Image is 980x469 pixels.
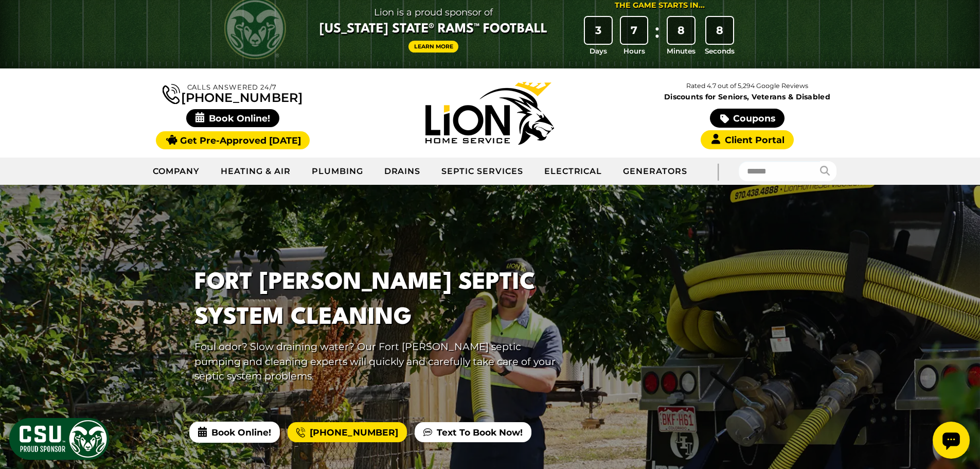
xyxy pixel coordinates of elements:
[710,109,784,128] a: Coupons
[4,4,41,41] div: Open chat widget
[319,21,547,38] span: [US_STATE] State® Rams™ Football
[590,46,607,56] span: Days
[705,46,735,56] span: Seconds
[668,17,694,44] div: 8
[301,159,374,184] a: Plumbing
[431,159,533,184] a: Septic Services
[415,422,531,443] a: Text To Book Now!
[621,17,648,44] div: 7
[374,159,432,184] a: Drains
[8,416,111,461] img: CSU Sponsor Badge
[618,80,876,92] p: Rated 4.7 out of 5,294 Google Reviews
[319,4,547,21] span: Lion is a proud sponsor of
[621,93,874,100] span: Discounts for Seniors, Veterans & Disabled
[288,422,407,443] a: [PHONE_NUMBER]
[623,46,645,56] span: Hours
[210,159,301,184] a: Heating & Air
[585,17,612,44] div: 3
[194,339,569,384] p: Foul odor? Slow draining water? Our Fort [PERSON_NAME] septic pumping and cleaning experts will q...
[189,422,280,442] span: Book Online!
[408,41,459,53] a: Learn More
[667,46,696,56] span: Minutes
[194,266,569,335] h1: Fort [PERSON_NAME] Septic System Cleaning
[701,130,793,149] a: Client Portal
[425,82,554,145] img: Lion Home Service
[163,82,302,104] a: [PHONE_NUMBER]
[186,109,279,127] span: Book Online!
[142,159,211,184] a: Company
[652,17,662,57] div: :
[156,131,310,149] a: Get Pre-Approved [DATE]
[534,159,613,184] a: Electrical
[613,159,698,184] a: Generators
[698,158,739,185] div: |
[706,17,733,44] div: 8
